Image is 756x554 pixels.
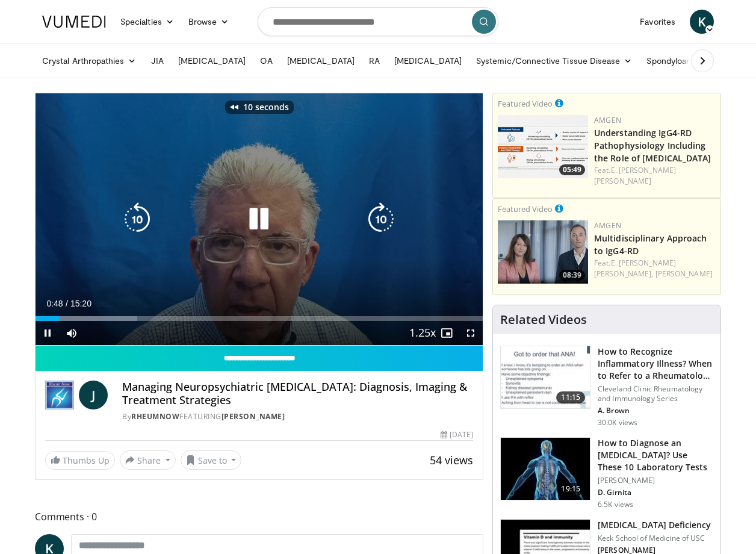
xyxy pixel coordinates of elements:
[280,49,362,73] a: [MEDICAL_DATA]
[598,437,713,473] h3: How to Diagnose an [MEDICAL_DATA]? Use These 10 Laboratory Tests
[498,204,553,214] small: Featured Video
[594,115,621,125] a: Amgen
[120,450,176,470] button: Share
[469,49,639,73] a: Systemic/Connective Tissue Disease
[430,453,473,467] span: 54 views
[113,10,181,34] a: Specialties
[131,411,179,422] a: RheumNow
[598,406,713,415] p: A. Brown
[498,98,553,109] small: Featured Video
[556,391,585,403] span: 11:15
[35,509,483,524] span: Comments 0
[181,10,237,34] a: Browse
[498,115,588,178] img: 3e5b4ad1-6d9b-4d8f-ba8e-7f7d389ba880.png.150x105_q85_crop-smart_upscale.png
[498,220,588,284] img: 04ce378e-5681-464e-a54a-15375da35326.png.150x105_q85_crop-smart_upscale.png
[556,483,585,495] span: 19:15
[598,346,713,382] h3: How to Recognize Inflammatory Illness? When to Refer to a Rheumatolo…
[45,451,115,470] a: Thumbs Up
[500,346,713,428] a: 11:15 How to Recognize Inflammatory Illness? When to Refer to a Rheumatolo… Cleveland Clinic Rheu...
[594,127,711,164] a: Understanding IgG4-RD Pathophysiology Including the Role of [MEDICAL_DATA]
[598,519,711,531] h3: [MEDICAL_DATA] Deficiency
[36,321,60,345] button: Pause
[243,103,289,111] p: 10 seconds
[441,429,473,440] div: [DATE]
[598,500,633,509] p: 6.5K views
[594,258,716,279] div: Feat.
[387,49,469,73] a: [MEDICAL_DATA]
[66,299,68,308] span: /
[598,488,713,497] p: D. Girnita
[36,93,483,346] video-js: Video Player
[498,115,588,178] a: 05:49
[598,476,713,485] p: [PERSON_NAME]
[633,10,683,34] a: Favorites
[501,438,590,500] img: 94354a42-e356-4408-ae03-74466ea68b7a.150x105_q85_crop-smart_upscale.jpg
[45,381,74,409] img: RheumNow
[594,258,676,279] a: E. [PERSON_NAME] [PERSON_NAME],
[46,299,63,308] span: 0:48
[144,49,171,73] a: JIA
[594,232,707,257] a: Multidisciplinary Approach to IgG4-RD
[501,346,590,409] img: 5cecf4a9-46a2-4e70-91ad-1322486e7ee4.150x105_q85_crop-smart_upscale.jpg
[253,49,280,73] a: OA
[594,220,621,231] a: Amgen
[171,49,253,73] a: [MEDICAL_DATA]
[559,270,585,281] span: 08:39
[42,16,106,28] img: VuMedi Logo
[36,316,483,321] div: Progress Bar
[79,381,108,409] a: J
[598,534,711,543] p: Keck School of Medicine of USC
[598,418,637,428] p: 30.0K views
[362,49,387,73] a: RA
[258,7,498,36] input: Search topics, interventions
[35,49,144,73] a: Crystal Arthropathies
[411,321,435,345] button: Playback Rate
[222,411,285,422] a: [PERSON_NAME]
[122,381,473,406] h4: Managing Neuropsychiatric [MEDICAL_DATA]: Diagnosis, Imaging & Treatment Strategies
[500,437,713,509] a: 19:15 How to Diagnose an [MEDICAL_DATA]? Use These 10 Laboratory Tests [PERSON_NAME] D. Girnita 6...
[500,313,587,327] h4: Related Videos
[639,49,730,73] a: Spondyloarthritis
[690,10,714,34] a: K
[60,321,84,345] button: Mute
[594,165,716,187] div: Feat.
[181,450,242,470] button: Save to
[70,299,91,308] span: 15:20
[459,321,483,345] button: Fullscreen
[559,164,585,175] span: 05:49
[435,321,459,345] button: Enable picture-in-picture mode
[122,411,473,422] div: By FEATURING
[598,384,713,403] p: Cleveland Clinic Rheumatology and Immunology Series
[594,165,676,186] a: E. [PERSON_NAME] [PERSON_NAME]
[655,269,713,279] a: [PERSON_NAME]
[498,220,588,284] a: 08:39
